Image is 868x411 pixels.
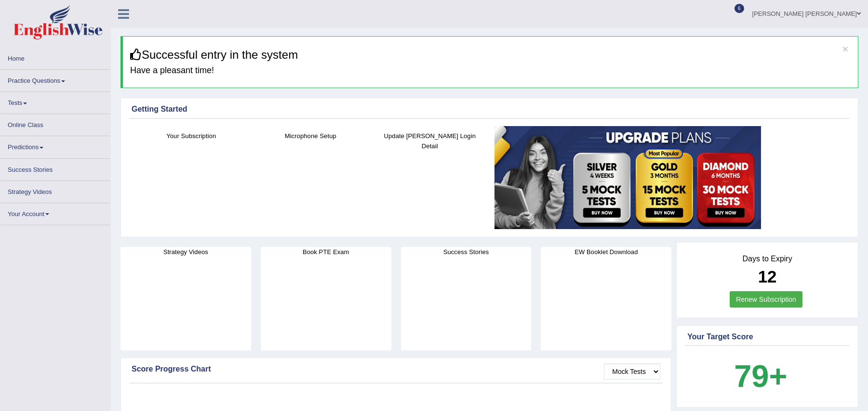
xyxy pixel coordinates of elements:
[261,247,391,257] h4: Book PTE Exam
[734,4,744,13] span: 6
[120,247,251,257] h4: Strategy Videos
[0,159,110,178] a: Success Stories
[132,103,847,115] div: Getting Started
[758,267,777,286] b: 12
[734,359,787,394] b: 79+
[0,92,110,111] a: Tests
[132,363,660,375] div: Score Progress Chart
[842,44,848,54] button: ×
[0,181,110,200] a: Strategy Videos
[0,203,110,222] a: Your Account
[256,131,366,141] h4: Microphone Setup
[0,48,110,66] a: Home
[375,131,485,151] h4: Update [PERSON_NAME] Login Detail
[730,291,802,308] a: Renew Subscription
[401,247,532,257] h4: Success Stories
[130,49,851,61] h3: Successful entry in the system
[0,114,110,133] a: Online Class
[0,70,110,89] a: Practice Questions
[136,131,246,141] h4: Your Subscription
[130,66,851,76] h4: Have a pleasant time!
[541,247,671,257] h4: EW Booklet Download
[687,331,847,343] div: Your Target Score
[687,255,847,263] h4: Days to Expiry
[494,126,761,229] img: small5.jpg
[0,136,110,155] a: Predictions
